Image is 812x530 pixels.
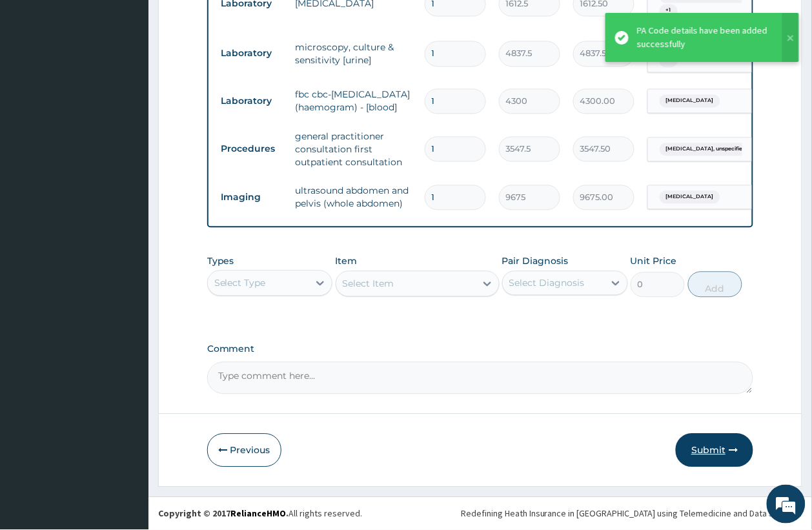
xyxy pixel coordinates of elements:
[688,272,743,298] button: Add
[660,191,720,204] span: [MEDICAL_DATA]
[660,143,753,156] span: [MEDICAL_DATA], unspecified
[214,277,266,290] div: Select Type
[461,507,802,520] div: Redefining Heath Insurance in [GEOGRAPHIC_DATA] using Telemedicine and Data Science!
[230,508,286,520] a: RelianceHMO
[215,42,289,66] td: Laboratory
[212,6,243,37] div: Minimize live chat window
[6,352,246,398] textarea: Type your message and hit 'Enter'
[24,65,52,97] img: d_794563401_company_1708531726252_794563401
[207,344,754,355] label: Comment
[676,434,753,467] button: Submit
[158,508,289,520] strong: Copyright © 2017 .
[207,256,234,267] label: Types
[215,186,289,210] td: Imaging
[289,82,418,121] td: fbc cbc-[MEDICAL_DATA] (haemogram) - [blood]
[660,95,720,108] span: [MEDICAL_DATA]
[207,434,281,467] button: Previous
[289,124,418,176] td: general practitioner consultation first outpatient consultation
[215,138,289,161] td: Procedures
[509,277,585,290] div: Select Diagnosis
[660,5,678,17] span: + 1
[289,178,418,217] td: ultrasound abdomen and pelvis (whole abdomen)
[502,255,569,268] label: Pair Diagnosis
[289,35,418,74] td: microscopy, culture & sensitivity [urine]
[148,497,812,530] footer: All rights reserved.
[67,72,217,89] div: Chat with us now
[631,255,677,268] label: Unit Price
[75,163,178,293] span: We're online!
[215,90,289,114] td: Laboratory
[336,255,358,268] label: Item
[637,24,770,51] div: PA Code details have been added successfully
